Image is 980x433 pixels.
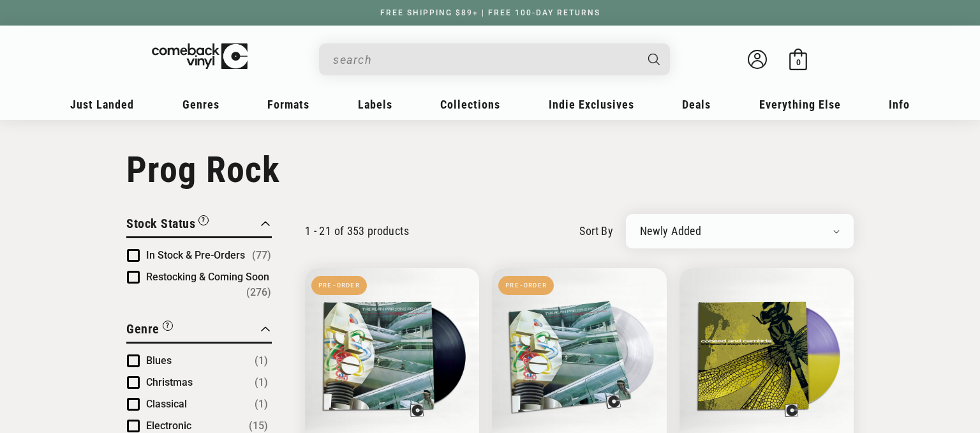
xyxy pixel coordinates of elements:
span: Number of products: (1) [255,353,268,368]
label: sort by [579,222,613,239]
span: Number of products: (276) [246,285,271,300]
span: Deals [682,98,711,111]
span: Classical [146,398,187,410]
span: Labels [358,98,392,111]
span: Info [889,98,910,111]
h1: Prog Rock [126,149,854,191]
span: Formats [267,98,309,111]
button: Search [637,43,672,75]
span: Genre [126,321,160,337]
div: Search [319,43,670,75]
span: Blues [146,354,172,367]
span: Genres [182,98,219,111]
span: In Stock & Pre-Orders [146,249,245,261]
span: Just Landed [70,98,134,111]
span: Christmas [146,376,193,388]
span: 0 [796,57,801,67]
button: Filter by Genre [126,319,173,342]
button: Filter by Stock Status [126,214,209,236]
span: Number of products: (1) [255,375,268,390]
span: Stock Status [126,216,195,231]
span: Electronic [146,420,191,432]
input: When autocomplete results are available use up and down arrows to review and enter to select [333,47,635,73]
a: FREE SHIPPING $89+ | FREE 100-DAY RETURNS [367,8,613,17]
span: Collections [440,98,500,111]
span: Everything Else [759,98,841,111]
span: Restocking & Coming Soon [146,271,269,283]
span: Number of products: (77) [252,248,271,263]
span: Number of products: (1) [255,397,268,412]
p: 1 - 21 of 353 products [305,224,409,238]
span: Indie Exclusives [549,98,634,111]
